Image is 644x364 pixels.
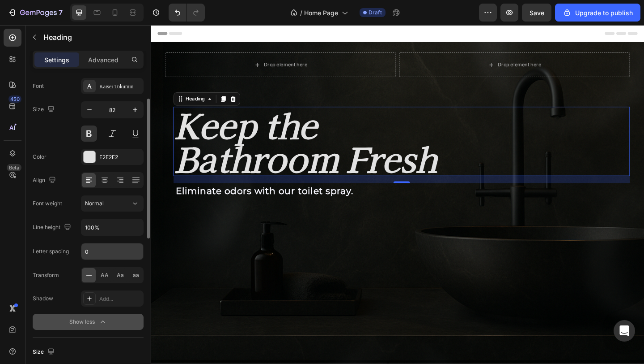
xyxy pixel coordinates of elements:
div: Show less [69,317,107,326]
iframe: Design area [151,25,644,364]
p: Advanced [88,55,119,65]
div: Line height [33,221,73,234]
strong: Eliminate odors with our toilet spray. [27,174,220,186]
span: aa [133,271,139,279]
div: Shadow [33,295,53,303]
div: Align [33,174,58,186]
span: Draft [369,9,382,17]
p: Keep the Bathroom Fresh [25,90,520,163]
div: 450 [8,95,21,103]
div: Beta [7,164,21,171]
div: Add... [99,295,141,303]
span: AA [101,271,109,279]
div: Size [33,104,56,116]
div: Letter spacing [33,247,69,256]
div: Open Intercom Messenger [614,320,635,342]
button: Show less [33,314,144,330]
div: Font weight [33,199,62,208]
p: Heading [43,32,140,43]
span: Normal [85,200,104,207]
div: Font [33,82,44,90]
span: / [300,8,302,17]
button: Upgrade to publish [555,4,640,22]
span: Save [530,9,544,17]
button: 7 [4,4,67,22]
p: 7 [59,7,63,18]
div: Kaisei Tokumin [99,82,141,91]
h2: Rich Text Editor. Editing area: main [25,89,521,164]
p: Settings [44,55,69,65]
span: Aa [117,271,124,279]
div: E2E2E2 [99,153,141,161]
div: Upgrade to publish [563,8,633,17]
div: Heading [36,76,60,84]
span: Home Page [304,8,338,17]
div: Undo/Redo [169,4,205,22]
div: Size [33,346,56,358]
input: Auto [81,219,143,235]
div: Drop element here [377,39,425,47]
button: Normal [81,195,144,212]
button: Save [522,4,551,22]
div: Transform [33,271,59,279]
input: Auto [81,243,143,260]
div: Color [33,153,47,161]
